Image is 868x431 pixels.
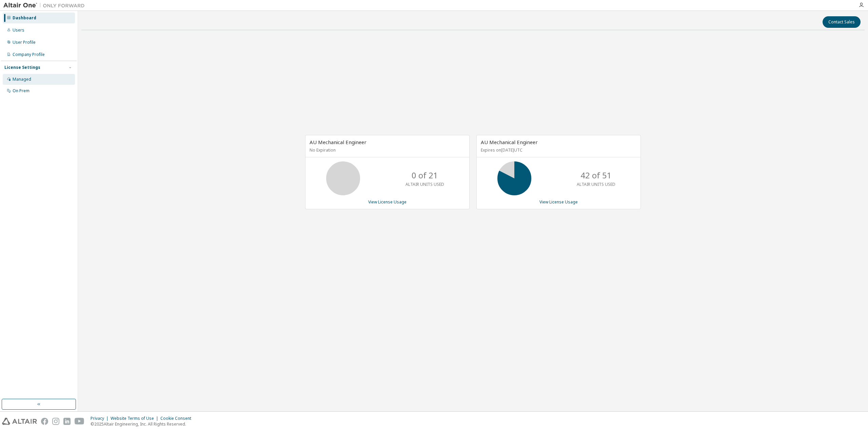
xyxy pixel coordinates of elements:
[310,147,463,153] p: No Expiration
[13,88,29,94] div: On Prem
[91,421,195,427] p: © 2025 Altair Engineering, Inc. All Rights Reserved.
[4,65,40,70] div: License Settings
[481,147,635,153] p: Expires on [DATE] UTC
[13,40,36,45] div: User Profile
[481,139,538,145] span: AU Mechanical Engineer
[13,52,45,57] div: Company Profile
[160,416,195,421] div: Cookie Consent
[52,418,59,425] img: instagram.svg
[13,15,36,21] div: Dashboard
[2,418,37,425] img: altair_logo.svg
[823,16,861,28] button: Contact Sales
[310,139,367,145] span: AU Mechanical Engineer
[3,2,88,9] img: Altair One
[13,77,31,82] div: Managed
[41,418,48,425] img: facebook.svg
[13,27,24,33] div: Users
[63,418,71,425] img: linkedin.svg
[91,416,111,421] div: Privacy
[368,199,407,205] a: View License Usage
[75,418,84,425] img: youtube.svg
[111,416,160,421] div: Website Terms of Use
[412,170,438,181] p: 0 of 21
[406,181,444,187] p: ALTAIR UNITS USED
[580,170,612,181] p: 42 of 51
[539,199,578,205] a: View License Usage
[577,181,615,187] p: ALTAIR UNITS USED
